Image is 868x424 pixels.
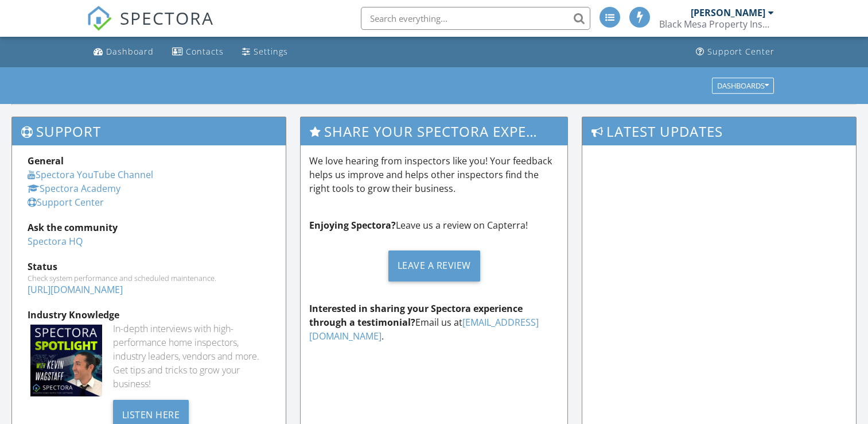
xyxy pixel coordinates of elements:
[691,41,779,63] a: Support Center
[28,260,270,273] div: Status
[113,322,270,391] div: In-depth interviews with high-performance home inspectors, industry leaders, vendors and more. Ge...
[87,16,214,40] a: SPECTORA
[361,7,590,30] input: Search everything...
[28,283,123,296] a: [URL][DOMAIN_NAME]
[28,235,83,248] a: Spectora HQ
[691,7,765,18] div: [PERSON_NAME]
[113,408,189,421] a: Listen Here
[28,273,270,283] div: Check system performance and scheduled maintenance.
[309,219,396,232] strong: Enjoying Spectora?
[238,41,293,63] a: Settings
[28,196,104,209] a: Support Center
[717,82,769,90] div: Dashboards
[309,218,559,232] p: Leave us a review on Capterra!
[707,46,774,57] div: Support Center
[168,41,228,63] a: Contacts
[309,241,559,290] a: Leave a Review
[28,168,153,181] a: Spectora YouTube Channel
[106,46,154,57] div: Dashboard
[28,308,270,322] div: Industry Knowledge
[120,6,214,30] span: SPECTORA
[28,182,120,195] a: Spectora Academy
[309,302,559,343] p: Email us at .
[28,221,270,234] div: Ask the community
[12,117,286,145] h3: Support
[309,316,539,342] a: [EMAIL_ADDRESS][DOMAIN_NAME]
[87,6,112,31] img: The Best Home Inspection Software - Spectora
[89,41,158,63] a: Dashboard
[712,78,774,94] button: Dashboards
[582,117,856,145] h3: Latest Updates
[309,302,523,329] strong: Interested in sharing your Spectora experience through a testimonial?
[309,154,559,195] p: We love hearing from inspectors like you! Your feedback helps us improve and helps other inspecto...
[388,250,480,282] div: Leave a Review
[659,18,774,30] div: Black Mesa Property Inspections Inc
[254,46,288,57] div: Settings
[28,155,64,167] strong: General
[30,325,102,396] img: Spectoraspolightmain
[186,46,224,57] div: Contacts
[301,117,567,145] h3: Share Your Spectora Experience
